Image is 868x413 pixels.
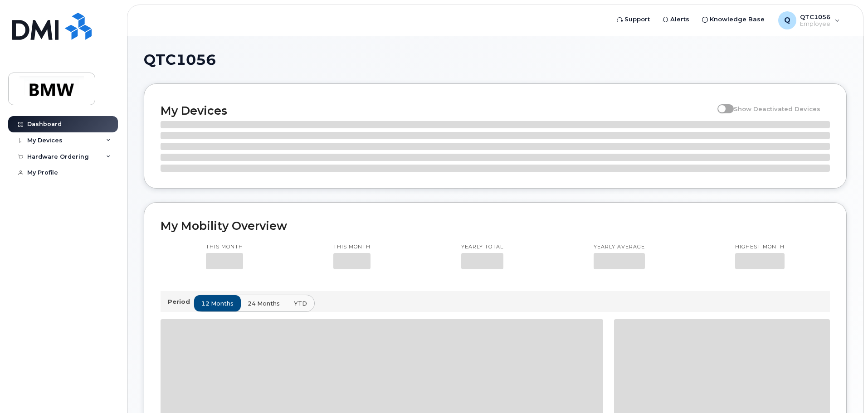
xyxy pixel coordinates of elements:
h2: My Devices [161,104,713,117]
span: QTC1056 [144,53,216,67]
h2: My Mobility Overview [161,219,830,233]
p: Period [168,297,194,306]
p: Yearly total [461,243,503,251]
p: Highest month [735,243,785,251]
p: This month [206,243,243,251]
span: Show Deactivated Devices [734,105,820,112]
span: YTD [294,299,307,308]
p: Yearly average [594,243,645,251]
p: This month [333,243,371,251]
input: Show Deactivated Devices [717,100,725,107]
span: 24 months [248,299,280,308]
